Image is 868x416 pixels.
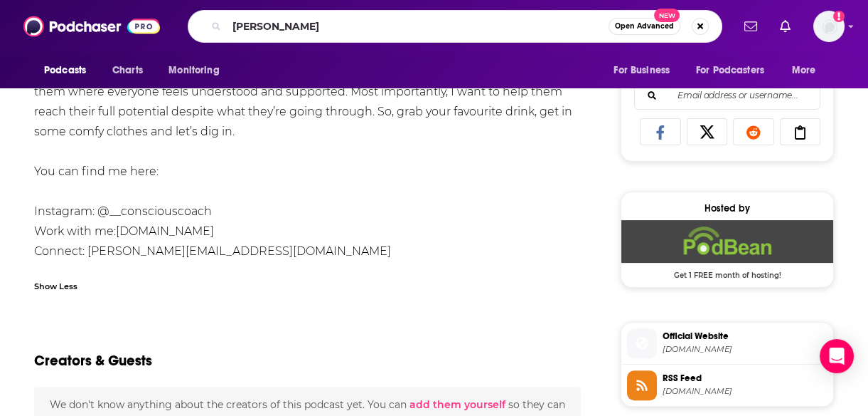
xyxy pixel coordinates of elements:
[103,57,151,84] a: Charts
[23,13,160,40] img: Podchaser - Follow, Share and Rate Podcasts
[654,9,680,22] span: New
[663,386,827,397] span: feed.podbean.com
[627,328,827,358] a: Official Website[DOMAIN_NAME]
[813,11,845,42] button: Show profile menu
[621,220,833,279] a: Podbean Deal: Get 1 FREE month of hosting!
[634,81,820,110] div: Search followers
[227,15,609,38] input: Search podcasts, credits, & more...
[780,118,821,145] a: Copy Link
[112,61,143,80] span: Charts
[782,57,834,84] button: open menu
[116,224,214,238] a: [DOMAIN_NAME]
[733,118,774,145] a: Share on Reddit
[609,18,680,35] button: Open AdvancedNew
[188,10,722,43] div: Search podcasts, credits, & more...
[696,61,764,80] span: For Podcasters
[739,14,763,38] a: Show notifications dropdown
[646,82,808,109] input: Email address or username...
[663,372,827,385] span: RSS Feed
[813,11,845,42] img: User Profile
[663,330,827,343] span: Official Website
[614,61,670,80] span: For Business
[621,202,833,214] div: Hosted by
[774,14,796,38] a: Show notifications dropdown
[621,220,833,263] img: Podbean Deal: Get 1 FREE month of hosting!
[820,339,854,373] div: Open Intercom Messenger
[792,61,816,80] span: More
[833,11,845,22] svg: Add a profile image
[34,352,152,370] h2: Creators & Guests
[687,118,728,145] a: Share on X/Twitter
[604,57,687,84] button: open menu
[813,11,845,42] span: Logged in as megcassidy
[34,57,105,84] button: open menu
[168,61,219,80] span: Monitoring
[615,23,674,30] span: Open Advanced
[409,399,505,410] button: add them yourself
[627,370,827,400] a: RSS Feed[DOMAIN_NAME]
[687,57,785,84] button: open menu
[44,61,86,80] span: Podcasts
[621,263,833,280] span: Get 1 FREE month of hosting!
[159,57,237,84] button: open menu
[640,118,681,145] a: Share on Facebook
[663,344,827,355] span: consciouscoach.biz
